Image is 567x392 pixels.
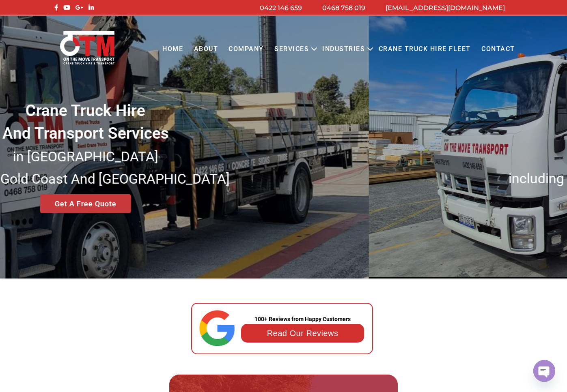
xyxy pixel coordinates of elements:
a: Services [269,38,314,60]
a: Industries [317,38,370,60]
strong: 100+ Reviews from Happy Customers [254,316,351,322]
a: 0422 146 659 [260,4,302,12]
a: Get A Free Quote [40,194,131,213]
a: [EMAIL_ADDRESS][DOMAIN_NAME] [386,4,505,12]
a: Read Our Reviews [267,329,338,338]
a: 0468 758 019 [322,4,365,12]
a: Home [157,38,188,60]
a: COMPANY [223,38,269,60]
a: Crane Truck Hire Fleet [373,38,476,60]
a: About [188,38,223,60]
a: Contact [476,38,520,60]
